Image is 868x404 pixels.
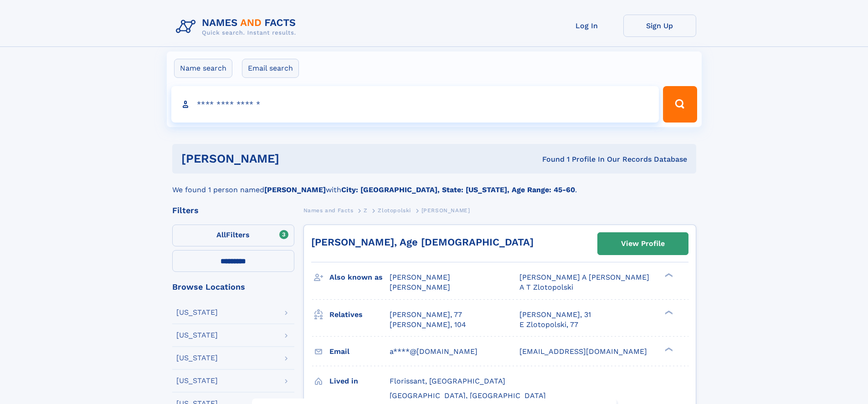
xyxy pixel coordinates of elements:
[519,320,578,330] a: E Zlotopolski, 77
[176,354,218,362] div: [US_STATE]
[172,15,303,39] img: Logo Names and Facts
[378,205,411,216] a: Zlotopolski
[663,309,673,315] div: ❯
[176,332,218,339] div: [US_STATE]
[390,391,546,400] span: [GEOGRAPHIC_DATA], [GEOGRAPHIC_DATA]
[364,205,368,216] a: Z
[176,377,218,384] div: [US_STATE]
[623,15,696,37] a: Sign Up
[176,309,218,316] div: [US_STATE]
[390,273,450,281] span: [PERSON_NAME]
[216,230,226,239] span: All
[171,86,659,123] input: search input
[663,86,697,123] button: Search Button
[329,373,390,389] h3: Lived in
[329,344,390,359] h3: Email
[329,307,390,322] h3: Relatives
[174,59,232,78] label: Name search
[390,283,450,291] span: [PERSON_NAME]
[519,283,573,291] span: A T Zlotopolski
[378,207,411,214] span: Zlotopolski
[390,310,462,320] a: [PERSON_NAME], 77
[663,346,673,352] div: ❯
[519,310,591,320] a: [PERSON_NAME], 31
[172,174,696,195] div: We found 1 person named with .
[364,207,368,214] span: Z
[172,225,294,246] label: Filters
[264,185,326,194] b: [PERSON_NAME]
[421,207,470,214] span: [PERSON_NAME]
[172,206,294,215] div: Filters
[341,185,575,194] b: City: [GEOGRAPHIC_DATA], State: [US_STATE], Age Range: 45-60
[519,273,649,281] span: [PERSON_NAME] A [PERSON_NAME]
[390,320,466,330] a: [PERSON_NAME], 104
[663,272,673,278] div: ❯
[519,347,647,356] span: [EMAIL_ADDRESS][DOMAIN_NAME]
[621,233,665,254] div: View Profile
[172,283,294,291] div: Browse Locations
[550,15,623,37] a: Log In
[311,236,534,248] a: [PERSON_NAME], Age [DEMOGRAPHIC_DATA]
[329,270,390,285] h3: Also known as
[181,153,411,164] h1: [PERSON_NAME]
[390,377,505,385] span: Florissant, [GEOGRAPHIC_DATA]
[303,205,354,216] a: Names and Facts
[242,59,299,78] label: Email search
[411,154,687,164] div: Found 1 Profile In Our Records Database
[598,233,688,255] a: View Profile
